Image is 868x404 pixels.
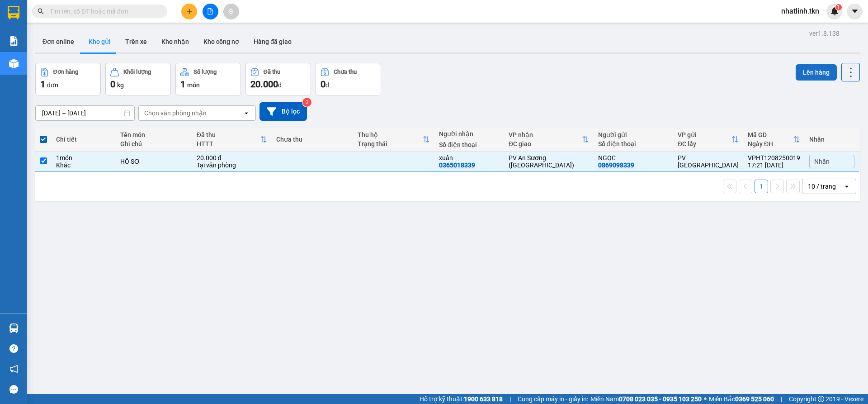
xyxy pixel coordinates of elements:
[334,69,357,75] div: Chưa thu
[197,140,260,147] div: HTTT
[809,29,840,38] div: ver 1.8.138
[590,394,702,404] span: Miền Nam
[316,63,381,95] button: Chưa thu0đ
[50,6,156,16] input: Tìm tên, số ĐT hoặc mã đơn
[678,154,739,169] div: PV [GEOGRAPHIC_DATA]
[38,8,44,14] span: search
[748,154,800,162] div: VPHT1208250019
[509,131,582,138] div: VP nhận
[847,4,863,19] button: caret-down
[203,4,218,19] button: file-add
[8,6,19,19] img: logo-vxr
[598,162,634,169] div: 0869098339
[120,131,187,138] div: Tên món
[358,131,423,138] div: Thu hộ
[439,154,500,162] div: xuân
[818,396,824,402] span: copyright
[830,7,839,15] img: icon-new-feature
[509,394,511,404] span: |
[264,69,280,75] div: Đã thu
[9,385,18,394] span: message
[748,162,800,169] div: 17:21 [DATE]
[9,323,19,333] img: warehouse-icon
[56,136,111,143] div: Chi tiết
[118,31,154,52] button: Trên xe
[193,69,217,75] div: Số lượng
[123,69,151,75] div: Khối lượng
[509,140,582,147] div: ĐC giao
[276,136,349,143] div: Chưa thu
[175,63,241,95] button: Số lượng1món
[748,140,793,147] div: Ngày ĐH
[192,128,272,152] th: Toggle SortBy
[709,394,774,404] span: Miền Bắc
[53,69,78,75] div: Đơn hàng
[197,154,267,162] div: 20.000 đ
[245,63,311,95] button: Đã thu20.000đ
[40,79,45,90] span: 1
[105,63,171,95] button: Khối lượng0kg
[81,31,118,52] button: Kho gửi
[250,79,278,90] span: 20.000
[36,106,134,120] input: Select a date range.
[278,81,282,89] span: đ
[755,180,768,193] button: 1
[353,128,434,152] th: Toggle SortBy
[117,81,124,89] span: kg
[110,79,115,90] span: 0
[325,81,329,89] span: đ
[56,162,111,169] div: Khác
[808,182,836,191] div: 10 / trang
[504,128,594,152] th: Toggle SortBy
[144,109,207,118] div: Chọn văn phòng nhận
[619,395,702,403] strong: 0708 023 035 - 0935 103 250
[120,158,187,165] div: HỒ SƠ
[851,7,859,15] span: caret-down
[180,79,185,90] span: 1
[509,154,589,169] div: PV An Sương ([GEOGRAPHIC_DATA])
[439,141,500,148] div: Số điện thoại
[35,31,81,52] button: Đơn online
[223,4,239,19] button: aim
[9,36,19,46] img: solution-icon
[196,31,246,52] button: Kho công nợ
[56,154,111,162] div: 1 món
[837,4,840,10] span: 1
[120,140,187,147] div: Ghi chú
[9,365,18,373] span: notification
[678,131,731,138] div: VP gửi
[439,130,500,138] div: Người nhận
[243,109,250,117] svg: open
[420,394,503,404] span: Hỗ trợ kỹ thuật:
[321,79,325,90] span: 0
[181,4,197,19] button: plus
[814,158,830,165] span: Nhãn
[9,59,19,68] img: warehouse-icon
[835,4,842,10] sup: 1
[439,162,475,169] div: 0365018339
[598,140,669,147] div: Số điện thoại
[246,31,299,52] button: Hàng đã giao
[598,131,669,138] div: Người gửi
[774,5,826,17] span: nhatlinh.tkn
[678,140,731,147] div: ĐC lấy
[781,394,782,404] span: |
[187,81,200,89] span: món
[228,8,234,14] span: aim
[598,154,669,162] div: NGỌC
[809,136,854,143] div: Nhãn
[358,140,423,147] div: Trạng thái
[259,102,307,121] button: Bộ lọc
[518,394,588,404] span: Cung cấp máy in - giấy in:
[748,131,793,138] div: Mã GD
[796,64,837,81] button: Lên hàng
[743,128,805,152] th: Toggle SortBy
[197,162,267,169] div: Tại văn phòng
[704,397,707,401] span: ⚪️
[673,128,743,152] th: Toggle SortBy
[843,183,850,190] svg: open
[207,8,213,14] span: file-add
[35,63,101,95] button: Đơn hàng1đơn
[186,8,193,14] span: plus
[464,395,503,403] strong: 1900 633 818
